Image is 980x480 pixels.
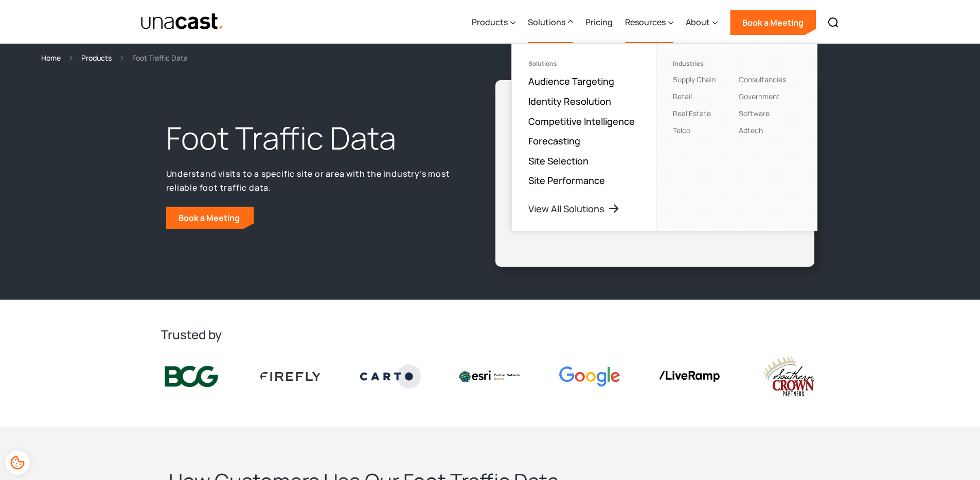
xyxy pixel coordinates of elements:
[585,2,613,44] a: Pricing
[528,95,611,107] a: Identity Resolution
[673,125,690,135] a: Telco
[528,16,565,28] div: Solutions
[758,355,819,398] img: southern crown logo
[132,52,188,64] div: Foot Traffic Data
[625,16,666,28] div: Resources
[528,2,573,44] div: Solutions
[511,43,817,231] nav: Solutions
[673,91,692,101] a: Retail
[730,10,816,35] a: Book a Meeting
[739,108,770,118] a: Software
[161,364,222,390] img: BCG logo
[528,202,620,215] a: View All Solutions
[528,115,635,127] a: Competitive Intelligence
[81,52,112,64] a: Products
[472,2,515,44] div: Products
[528,60,639,67] div: Solutions
[140,13,224,31] a: home
[166,118,457,159] h1: Foot Traffic Data
[739,125,763,135] a: Adtech
[528,174,605,187] a: Site Performance
[625,2,673,44] div: Resources
[528,155,589,167] a: Site Selection
[673,108,711,118] a: Real Estate
[166,167,457,194] p: Understand visits to a specific site or area with the industry’s most reliable foot traffic data.
[739,91,780,101] a: Government
[659,371,720,382] img: liveramp logo
[41,52,61,64] a: Home
[472,16,508,28] div: Products
[459,371,520,382] img: Esri logo
[673,60,735,67] div: Industries
[504,88,806,259] iframe: Unacast - European Vaccines v2
[739,75,786,84] a: Consultancies
[166,207,254,229] a: Book a Meeting
[686,16,710,28] div: About
[5,450,30,475] div: Cookie Preferences
[827,16,840,29] img: Search icon
[140,13,224,31] img: Unacast text logo
[528,135,580,147] a: Forecasting
[161,326,819,343] h2: Trusted by
[686,2,718,44] div: About
[673,75,716,84] a: Supply Chain
[559,366,620,386] img: Google logo
[360,364,421,388] img: Carto logo
[260,372,321,380] img: Firefly Advertising logo
[528,75,614,87] a: Audience Targeting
